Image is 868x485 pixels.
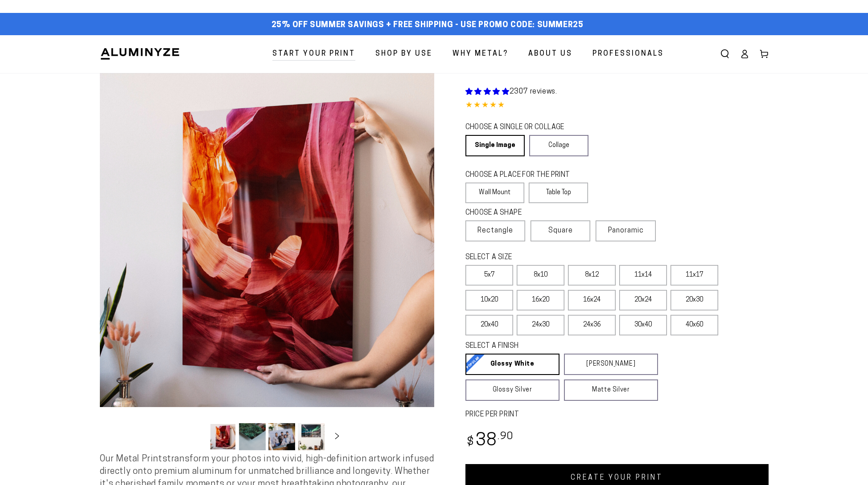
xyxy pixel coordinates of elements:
legend: CHOOSE A SHAPE [465,208,581,218]
a: Collage [529,135,588,156]
img: Aluminyze [100,47,180,61]
a: Shop By Use [369,42,439,66]
button: Load image 2 in gallery view [239,423,266,450]
sup: .90 [498,432,514,442]
label: 8x12 [568,265,616,285]
summary: Search our site [715,44,735,64]
button: Slide right [327,427,347,446]
button: Load image 1 in gallery view [210,423,236,450]
a: About Us [522,42,579,66]
label: 10x20 [465,290,513,310]
span: Start Your Print [272,48,355,61]
span: Why Metal? [453,48,508,61]
a: [PERSON_NAME] [564,354,658,375]
label: 20x24 [619,290,667,310]
a: Why Metal? [446,42,515,66]
label: 20x40 [465,315,513,335]
label: 24x30 [517,315,564,335]
legend: SELECT A SIZE [465,253,644,263]
legend: CHOOSE A PLACE FOR THE PRINT [465,170,580,180]
a: Start Your Print [266,42,362,66]
legend: SELECT A FINISH [465,341,637,351]
label: Table Top [529,183,588,203]
span: $ [467,436,474,448]
bdi: 38 [465,432,514,450]
span: Rectangle [477,225,513,236]
button: Slide left [187,427,207,446]
label: 5x7 [465,265,513,285]
label: PRICE PER PRINT [465,410,769,420]
span: Professionals [592,48,664,61]
label: 24x36 [568,315,616,335]
label: 30x40 [619,315,667,335]
span: 25% off Summer Savings + Free Shipping - Use Promo Code: SUMMER25 [272,20,584,30]
a: Professionals [586,42,671,66]
label: 16x24 [568,290,616,310]
a: Glossy Silver [465,379,559,401]
label: 40x60 [671,315,718,335]
button: Load image 4 in gallery view [298,423,325,450]
label: 16x20 [517,290,564,310]
div: 4.85 out of 5.0 stars [465,99,769,112]
label: 8x10 [517,265,564,285]
span: About Us [528,48,572,61]
a: Single Image [465,135,525,156]
label: 11x14 [619,265,667,285]
span: Square [548,225,573,236]
button: Load image 3 in gallery view [268,423,295,450]
legend: CHOOSE A SINGLE OR COLLAGE [465,122,580,133]
a: Matte Silver [564,379,658,401]
label: 11x17 [671,265,718,285]
label: Wall Mount [465,183,525,203]
a: Glossy White [465,354,559,375]
span: Panoramic [608,227,644,234]
label: 20x30 [671,290,718,310]
media-gallery: Gallery Viewer [100,73,434,453]
span: Shop By Use [375,48,432,61]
